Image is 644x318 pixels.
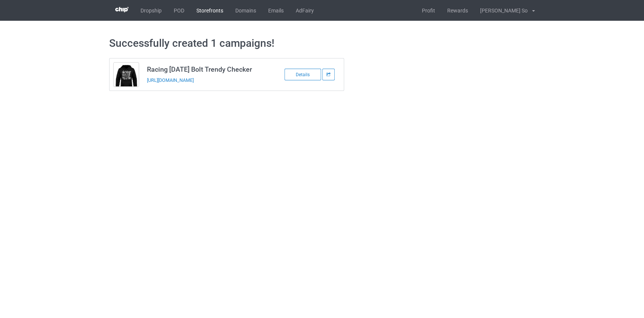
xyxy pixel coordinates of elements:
[284,69,321,80] div: Details
[115,7,128,12] img: 3d383065fc803cdd16c62507c020ddf8.png
[284,71,322,77] a: Details
[147,77,194,83] a: [URL][DOMAIN_NAME]
[147,65,266,74] h3: Racing [DATE] Bolt Trendy Checker
[109,37,535,50] h1: Successfully created 1 campaigns!
[474,1,528,20] div: [PERSON_NAME] So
